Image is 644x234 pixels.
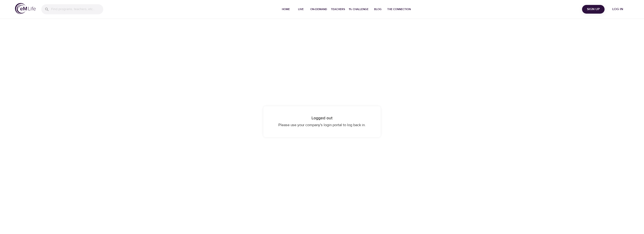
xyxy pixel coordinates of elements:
span: Teachers [331,7,345,12]
span: 1% Challenge [349,7,368,12]
input: Find programs, teachers, etc... [51,4,103,14]
span: Home [280,7,291,12]
span: Sign Up [584,6,603,12]
img: logo [15,3,36,14]
span: Blog [372,7,383,12]
span: The Connection [387,7,411,12]
h4: Logged out [273,116,371,121]
span: Please use your company's login portal to log back in. [278,123,366,127]
button: Log in [606,5,629,14]
button: Sign Up [582,5,605,14]
span: Live [295,7,307,12]
span: On-Demand [310,7,327,12]
span: Log in [608,6,627,12]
